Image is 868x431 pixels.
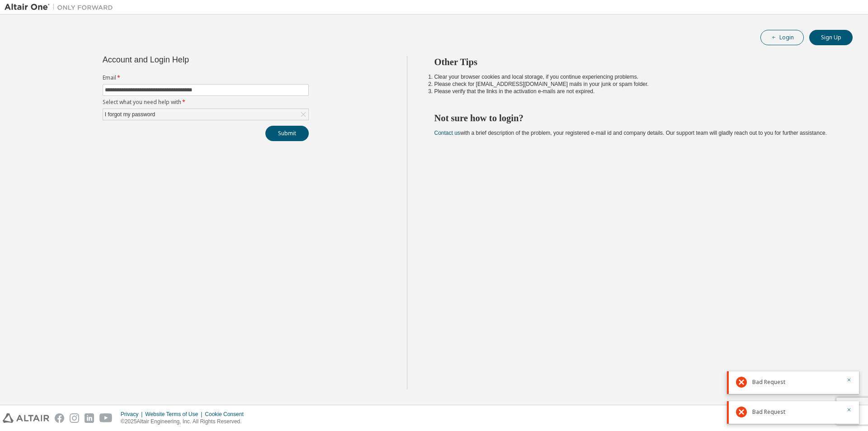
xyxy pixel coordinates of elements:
[434,73,837,81] li: Clear your browser cookies and local storage, if you continue experiencing problems.
[3,413,49,423] img: altair_logo.svg
[103,99,309,106] label: Select what you need help with
[121,411,145,418] div: Privacy
[434,130,460,136] a: Contact us
[145,411,205,418] div: Website Terms of Use
[5,3,118,12] img: Altair One
[434,130,827,136] span: with a brief description of the problem, your registered e-mail id and company details. Our suppo...
[70,413,79,423] img: instagram.svg
[55,413,64,423] img: facebook.svg
[809,30,853,45] button: Sign Up
[103,74,309,81] label: Email
[434,112,837,124] h2: Not sure how to login?
[752,379,785,386] span: Bad Request
[103,109,308,120] div: I forgot my password
[434,88,837,95] li: Please verify that the links in the activation e-mails are not expired.
[265,126,309,141] button: Submit
[752,408,785,416] span: Bad Request
[121,418,249,426] p: © 2025 Altair Engineering, Inc. All Rights Reserved.
[434,81,837,88] li: Please check for [EMAIL_ADDRESS][DOMAIN_NAME] mails in your junk or spam folder.
[103,56,268,63] div: Account and Login Help
[760,30,804,45] button: Login
[85,413,94,423] img: linkedin.svg
[205,411,249,418] div: Cookie Consent
[434,56,837,68] h2: Other Tips
[99,413,113,423] img: youtube.svg
[104,109,156,119] div: I forgot my password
